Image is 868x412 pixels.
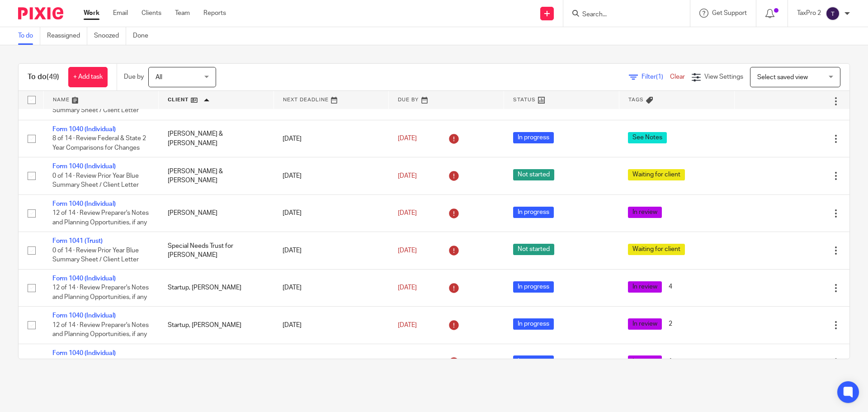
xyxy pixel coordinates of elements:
[133,27,155,45] a: Done
[628,132,667,143] span: See Notes
[159,194,274,232] td: [PERSON_NAME]
[513,207,554,218] span: In progress
[398,173,417,179] span: [DATE]
[159,232,274,269] td: Special Needs Trust for [PERSON_NAME]
[94,27,126,45] a: Snoozed
[704,74,743,80] span: View Settings
[628,97,644,102] span: Tags
[159,157,274,194] td: [PERSON_NAME] & [PERSON_NAME]
[797,9,821,18] p: TaxPro 2
[513,355,554,367] span: In progress
[52,98,139,114] span: 0 of 14 · Review Prior Year Blue Summary Sheet / Client Letter
[628,281,662,293] span: In review
[664,281,677,293] span: 4
[84,9,99,18] a: Work
[628,318,662,330] span: In review
[513,281,554,293] span: In progress
[52,322,149,338] span: 12 of 14 · Review Preparer's Notes and Planning Opportunities, if any
[52,275,116,282] a: Form 1040 (Individual)
[398,135,417,142] span: [DATE]
[274,157,389,194] td: [DATE]
[398,210,417,216] span: [DATE]
[52,238,103,244] a: Form 1041 (Trust)
[52,350,116,356] a: Form 1040 (Individual)
[274,344,389,381] td: [DATE]
[113,9,128,18] a: Email
[159,307,274,344] td: Startup, [PERSON_NAME]
[18,27,40,45] a: To do
[52,210,149,226] span: 12 of 14 · Review Preparer's Notes and Planning Opportunities, if any
[513,169,554,180] span: Not started
[656,74,663,80] span: (1)
[68,67,108,87] a: + Add task
[274,307,389,344] td: [DATE]
[513,244,554,255] span: Not started
[47,27,87,45] a: Reassigned
[159,120,274,157] td: [PERSON_NAME] & [PERSON_NAME]
[124,72,144,81] p: Due by
[203,9,226,18] a: Reports
[581,11,663,19] input: Search
[52,173,139,189] span: 0 of 14 · Review Prior Year Blue Summary Sheet / Client Letter
[712,10,747,16] span: Get Support
[274,269,389,306] td: [DATE]
[398,247,417,254] span: [DATE]
[628,355,662,367] span: In review
[274,232,389,269] td: [DATE]
[398,322,417,328] span: [DATE]
[159,269,274,306] td: Startup, [PERSON_NAME]
[628,169,685,180] span: Waiting for client
[274,194,389,232] td: [DATE]
[142,9,161,18] a: Clients
[274,120,389,157] td: [DATE]
[52,136,146,152] span: 8 of 14 · Review Federal & State 2 Year Comparisons for Changes
[52,313,116,319] a: Form 1040 (Individual)
[47,73,59,81] span: (49)
[159,344,274,381] td: Startup, [PERSON_NAME]
[52,284,149,300] span: 12 of 14 · Review Preparer's Notes and Planning Opportunities, if any
[513,318,554,330] span: In progress
[664,355,677,367] span: 1
[642,74,670,80] span: Filter
[513,132,554,143] span: In progress
[826,6,840,21] img: svg%3E
[52,163,116,170] a: Form 1040 (Individual)
[670,74,685,80] a: Clear
[52,247,139,263] span: 0 of 14 · Review Prior Year Blue Summary Sheet / Client Letter
[52,126,116,133] a: Form 1040 (Individual)
[175,9,190,18] a: Team
[28,72,59,82] h1: To do
[52,201,116,207] a: Form 1040 (Individual)
[628,244,685,255] span: Waiting for client
[628,207,662,218] span: In review
[398,284,417,291] span: [DATE]
[18,7,63,19] img: Pixie
[664,318,677,330] span: 2
[156,74,162,81] span: All
[757,74,808,81] span: Select saved view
